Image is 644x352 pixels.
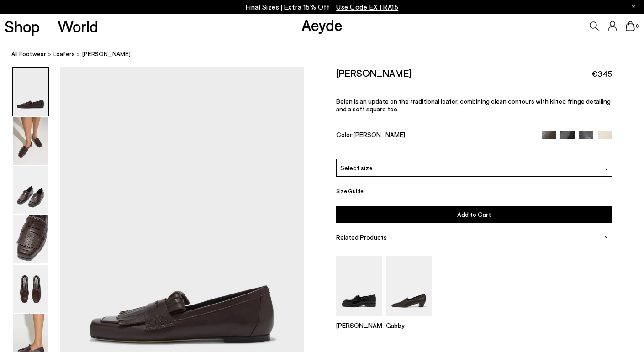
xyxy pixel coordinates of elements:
img: Belen Tassel Loafers - Image 3 [13,166,48,214]
a: 0 [626,21,635,31]
img: svg%3E [603,167,608,172]
a: All Footwear [11,49,46,59]
img: svg%3E [602,235,607,239]
a: Shop [5,18,40,34]
img: Leon Loafers [336,256,382,316]
p: Gabby [386,321,432,329]
p: Final Sizes | Extra 15% Off [246,1,399,13]
span: [PERSON_NAME] [82,49,131,59]
img: Gabby Almond-Toe Loafers [386,256,432,316]
a: World [58,18,98,34]
button: Add to Cart [336,206,612,223]
img: Belen Tassel Loafers - Image 2 [13,117,48,165]
span: Loafers [53,50,75,58]
a: Aeyde [301,15,343,34]
img: Belen Tassel Loafers - Image 4 [13,215,48,263]
span: Related Products [336,233,387,241]
span: Navigate to /collections/ss25-final-sizes [336,3,398,11]
span: €345 [591,68,612,79]
a: Leon Loafers [PERSON_NAME] [336,310,382,329]
a: Loafers [53,49,75,59]
div: Color: [336,131,533,141]
img: Belen Tassel Loafers - Image 1 [13,68,48,116]
span: Add to Cart [457,210,491,218]
h2: [PERSON_NAME] [336,67,412,79]
span: Select size [340,163,373,173]
img: Belen Tassel Loafers - Image 5 [13,265,48,313]
span: 0 [635,24,639,29]
span: [PERSON_NAME] [354,131,405,138]
nav: breadcrumb [11,42,644,67]
a: Gabby Almond-Toe Loafers Gabby [386,310,432,329]
p: [PERSON_NAME] [336,321,382,329]
p: Belen is an update on the traditional loafer, combining clean contours with kilted fringe detaili... [336,97,612,113]
button: Size Guide [336,185,364,197]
